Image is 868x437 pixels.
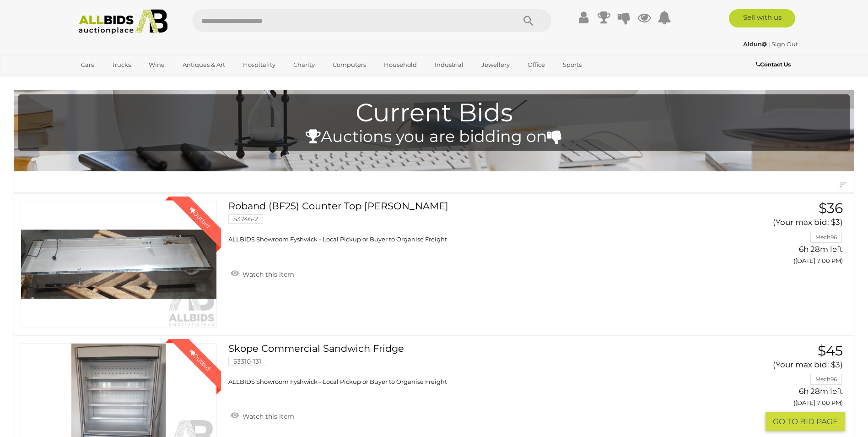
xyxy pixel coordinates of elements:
[21,201,217,328] a: Outbid
[557,57,588,72] a: Sports
[378,57,423,72] a: Household
[818,342,843,359] span: $45
[75,72,152,87] a: [GEOGRAPHIC_DATA]
[240,270,294,279] span: Watch this item
[429,57,469,72] a: Industrial
[475,57,516,72] a: Jewellery
[228,409,297,422] a: Watch this item
[743,40,767,48] strong: Aldun
[327,57,372,72] a: Computers
[235,343,707,386] a: Skope Commercial Sandwich Fridge 53310-131 ALLBIDS Showroom Fyshwick - Local Pickup or Buyer to O...
[75,57,100,72] a: Cars
[506,9,551,32] button: Search
[768,40,770,48] span: |
[179,339,221,381] div: Outbid
[721,201,845,269] a: $36 (Your max bid: $3) Mech96 6h 28m left ([DATE] 7:00 PM)
[23,99,845,127] h1: Current Bids
[106,57,137,72] a: Trucks
[228,267,297,280] a: Watch this item
[756,61,791,68] b: Contact Us
[240,412,294,421] span: Watch this item
[766,412,845,432] button: GO TO BID PAGE
[743,40,768,48] a: Aldun
[771,40,798,48] a: Sign Out
[237,57,281,72] a: Hospitality
[756,60,793,70] a: Contact Us
[729,9,795,27] a: Sell with us
[177,57,231,72] a: Antiques & Art
[143,57,171,72] a: Wine
[235,201,707,244] a: Roband (BF25) Counter Top [PERSON_NAME] 53746-2 ALLBIDS Showroom Fyshwick - Local Pickup or Buyer...
[287,57,321,72] a: Charity
[74,9,173,34] img: Allbids.com.au
[819,200,843,217] span: $36
[179,197,221,239] div: Outbid
[23,128,845,146] h4: Auctions you are bidding on
[721,343,845,431] a: $45 (Your max bid: $3) Mech96 6h 28m left ([DATE] 7:00 PM) GO TO BID PAGE
[522,57,551,72] a: Office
